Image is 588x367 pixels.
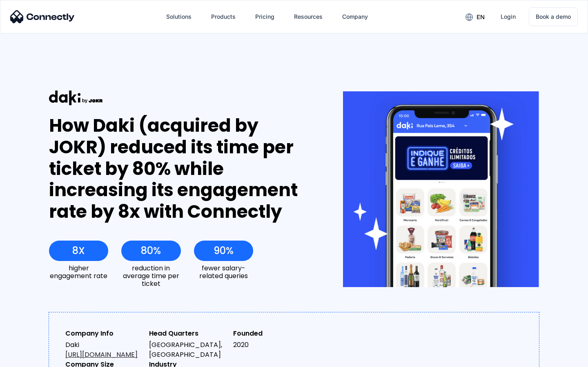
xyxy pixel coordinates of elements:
img: Connectly Logo [10,10,75,23]
a: Login [494,7,522,27]
div: en [477,11,485,23]
ul: Language list [16,353,49,364]
div: Solutions [166,11,192,22]
div: fewer salary-related queries [194,264,253,280]
div: How Daki (acquired by JOKR) reduced its time per ticket by 80% while increasing its engagement ra... [49,115,313,223]
div: Founded [233,329,310,338]
div: Resources [294,11,323,22]
div: Products [211,11,236,22]
a: Pricing [249,7,281,27]
div: Daki [65,340,143,360]
div: 90% [214,245,234,256]
a: [URL][DOMAIN_NAME] [65,350,138,359]
div: [GEOGRAPHIC_DATA], [GEOGRAPHIC_DATA] [149,340,226,360]
div: 80% [141,245,161,256]
aside: Language selected: English [8,353,49,364]
div: 8X [72,245,85,256]
div: higher engagement rate [49,264,108,280]
div: 2020 [233,340,310,350]
div: Company Info [65,329,143,338]
div: reduction in average time per ticket [121,264,180,288]
div: Login [501,11,516,22]
div: Pricing [255,11,274,22]
div: Company [342,11,368,22]
a: Book a demo [529,7,578,26]
div: Head Quarters [149,329,226,338]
